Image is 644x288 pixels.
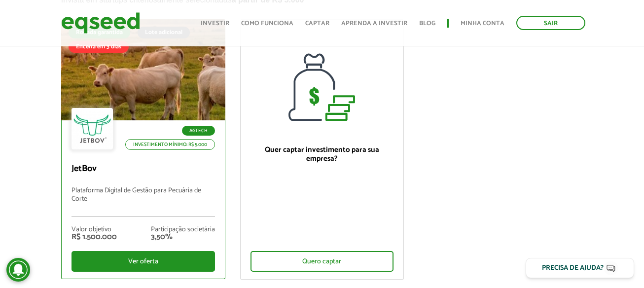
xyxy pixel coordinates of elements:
a: Sair [516,16,585,30]
p: Investimento mínimo: R$ 5.000 [125,139,215,150]
div: Ver oferta [72,251,215,272]
a: Minha conta [461,20,504,27]
div: Participação societária [151,226,215,233]
a: Como funciona [241,20,293,27]
p: Quer captar investimento para sua empresa? [250,145,394,163]
a: Captar [305,20,329,27]
div: Valor objetivo [72,226,117,233]
a: Quer captar investimento para sua empresa? Quero captar [240,19,404,280]
a: Investir [201,20,229,27]
p: Agtech [182,126,215,136]
img: EqSeed [61,10,140,36]
a: Aprenda a investir [341,20,407,27]
div: R$ 1.500.000 [72,233,117,241]
a: Blog [419,20,435,27]
p: Plataforma Digital de Gestão para Pecuária de Corte [72,187,215,216]
div: Quero captar [250,251,394,272]
div: Encerra em 3 dias [69,41,129,53]
a: Rodada garantida Lote adicional Encerra em 3 dias Agtech Investimento mínimo: R$ 5.000 JetBov Pla... [61,19,225,279]
p: JetBov [72,164,215,175]
div: 3,50% [151,233,215,241]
